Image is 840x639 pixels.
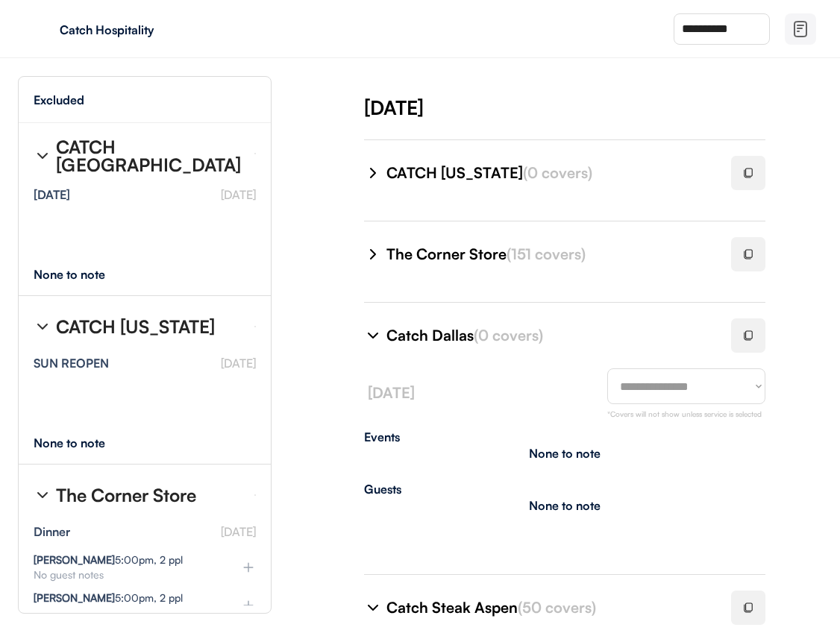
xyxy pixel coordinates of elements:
font: (50 covers) [518,598,596,617]
div: CATCH [US_STATE] [386,163,713,183]
div: The Corner Store [386,244,713,265]
div: Catch Hospitality [60,24,248,36]
div: None to note [34,437,133,449]
div: SUN REOPEN [34,357,109,369]
img: chevron-right%20%281%29.svg [364,327,382,344]
div: None to note [529,500,601,511]
img: chevron-right%20%281%29.svg [364,164,382,182]
div: [DATE] [34,189,70,201]
div: Dinner [34,526,70,538]
img: chevron-right%20%281%29.svg [364,599,382,617]
font: (0 covers) [474,326,543,344]
font: *Covers will not show unless service is selected [607,409,762,418]
strong: [PERSON_NAME] [34,591,115,604]
div: 5:00pm, 2 ppl [34,555,183,565]
img: file-02.svg [792,20,809,38]
div: CATCH [GEOGRAPHIC_DATA] [56,138,242,174]
strong: [PERSON_NAME] [34,553,115,566]
img: chevron-right%20%281%29.svg [34,147,51,165]
div: No guest notes [34,570,217,580]
div: None to note [529,447,601,459]
img: yH5BAEAAAAALAAAAAABAAEAAAIBRAA7 [30,17,54,41]
font: [DATE] [368,383,415,402]
font: [DATE] [221,187,256,202]
div: Guests [364,483,765,495]
div: Catch Dallas [386,325,713,346]
div: 5:00pm, 2 ppl [34,593,183,603]
div: Events [364,431,765,443]
div: Catch Steak Aspen [386,597,713,618]
img: chevron-right%20%281%29.svg [34,486,51,504]
div: [DATE] [364,94,840,121]
img: plus%20%281%29.svg [241,598,256,613]
img: plus%20%281%29.svg [241,560,256,575]
img: chevron-right%20%281%29.svg [34,318,51,336]
font: [DATE] [221,524,256,539]
div: The Corner Store [56,486,196,504]
font: (0 covers) [523,163,592,182]
font: [DATE] [221,356,256,371]
img: chevron-right%20%281%29.svg [364,245,382,263]
font: (151 covers) [507,245,586,263]
div: Excluded [34,94,84,106]
div: None to note [34,268,133,280]
div: CATCH [US_STATE] [56,318,215,336]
